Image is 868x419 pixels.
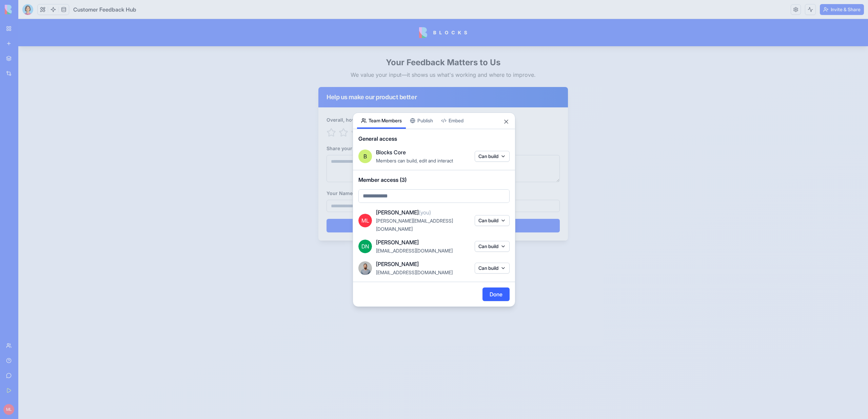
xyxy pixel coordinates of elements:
img: image_123650291_bsq8ao.jpg [358,261,372,275]
button: Done [482,287,510,301]
button: Can build [475,263,510,274]
img: Blocks Logo [401,8,449,19]
span: B [363,152,367,160]
span: DN [358,240,372,253]
span: [EMAIL_ADDRESS][DOMAIN_NAME] [376,248,453,254]
label: Overall, how satisfied are you with our product? [308,98,422,104]
span: (you) [419,209,431,216]
button: Can build [475,215,510,226]
button: Can build [475,151,510,162]
span: [EMAIL_ADDRESS][DOMAIN_NAME] [376,269,453,275]
span: ML [358,214,372,227]
h1: Your Feedback Matters to Us [300,38,550,49]
button: Submit Feedback [308,200,541,213]
span: [PERSON_NAME] [376,260,419,268]
span: [PERSON_NAME] [376,238,419,246]
button: Close [503,118,510,125]
span: [PERSON_NAME] [376,208,431,216]
span: Members can build, edit and interact [376,158,453,163]
span: (optional) [334,171,355,177]
span: [PERSON_NAME][EMAIL_ADDRESS][DOMAIN_NAME] [376,218,453,232]
label: Your Name [308,171,355,177]
button: Can build [475,241,510,252]
label: Share your experience [308,126,361,132]
button: Team Members [357,113,406,129]
span: Member access (3) [358,176,510,184]
button: Publish [406,113,437,129]
span: General access [358,135,510,143]
div: Help us make our product better [308,73,541,83]
span: (optional) [461,171,482,177]
button: Embed [437,113,468,129]
label: Email Address [428,171,482,177]
p: We value your input—it shows us what's working and where to improve. [327,52,522,60]
span: Blocks Core [376,148,406,156]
